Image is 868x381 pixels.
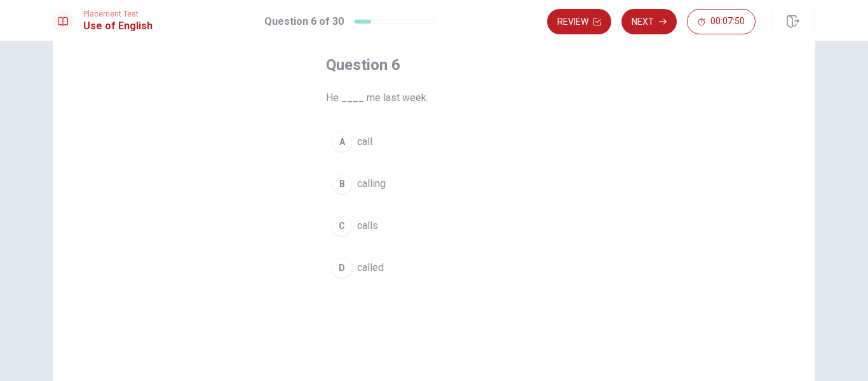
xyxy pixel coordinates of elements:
[687,9,756,34] button: 00:07:50
[357,134,372,149] span: call
[710,17,745,27] span: 00:07:50
[326,126,542,158] button: Acall
[326,210,542,242] button: Ccalls
[357,218,378,233] span: calls
[357,176,386,191] span: calling
[332,174,352,194] div: B
[83,18,153,34] h1: Use of English
[326,55,542,75] h4: Question 6
[547,9,611,34] button: Review
[357,260,384,275] span: called
[326,168,542,200] button: Bcalling
[83,10,153,18] span: Placement Test
[326,90,542,106] span: He ____ me last week.
[326,252,542,284] button: Dcalled
[264,14,344,29] h1: Question 6 of 30
[332,258,352,278] div: D
[332,132,352,152] div: A
[621,9,677,34] button: Next
[332,216,352,236] div: C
